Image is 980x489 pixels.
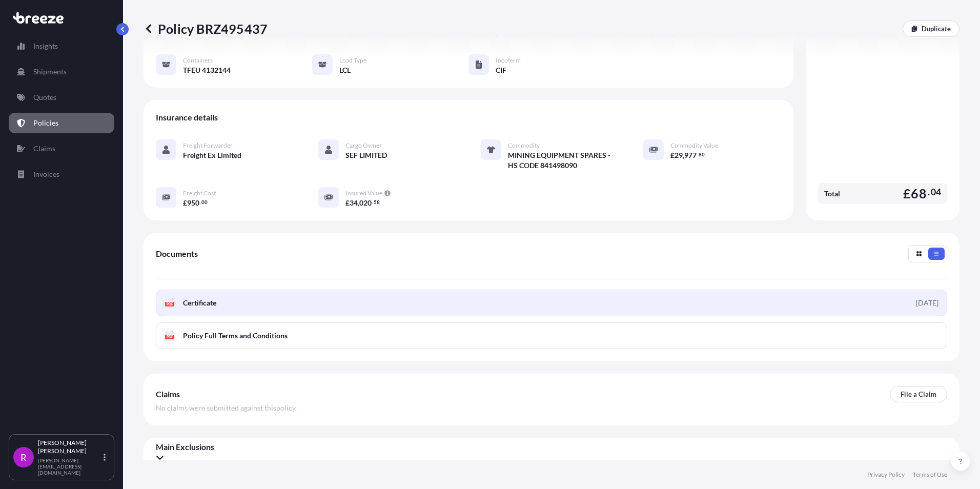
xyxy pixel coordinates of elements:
span: Freight Cost [183,189,216,197]
a: Terms of Use [913,471,947,479]
span: Cargo Owner [345,141,382,150]
p: File a Claim [901,389,936,399]
a: PDFCertificate[DATE] [156,290,947,316]
div: Main Exclusions [156,442,947,462]
span: Policy Full Terms and Conditions [183,331,288,341]
span: 29 [675,152,683,159]
span: Main Exclusions [156,442,947,452]
span: Incoterm [496,56,521,65]
span: Commodity Value [670,141,718,150]
span: Insured Value [345,189,382,197]
p: Shipments [33,67,67,77]
span: Commodity [508,141,540,150]
a: Claims [9,138,114,159]
span: . [372,200,373,204]
span: £ [183,199,187,207]
p: Policy BRZ495437 [144,21,268,37]
span: , [358,199,359,207]
span: . [697,153,698,156]
p: Claims [33,144,55,154]
span: 977 [684,152,697,159]
span: No claims were submitted against this policy . [156,403,297,413]
span: Load Type [339,56,366,65]
span: £ [903,187,911,200]
span: , [683,152,684,159]
span: £ [345,199,350,207]
span: Documents [156,249,198,259]
span: Certificate [183,298,216,308]
a: Policies [9,113,114,133]
span: Freight Forwarder [183,141,233,150]
text: PDF [167,302,173,306]
span: SEF LIMITED [345,150,387,160]
div: [DATE] [916,298,938,308]
span: 04 [931,189,941,195]
a: Shipments [9,62,114,82]
p: Quotes [33,92,56,103]
span: 58 [374,200,380,204]
span: 80 [699,153,705,156]
span: Containers [183,56,213,65]
p: Invoices [33,169,59,179]
a: Privacy Policy [867,471,905,479]
span: Insurance details [156,112,218,123]
p: Duplicate [922,24,951,34]
p: Policies [33,118,58,128]
p: [PERSON_NAME] [PERSON_NAME] [38,439,101,455]
span: . [200,200,201,204]
span: MINING EQUIPMENT SPARES - HS CODE 841498090 [508,150,619,171]
a: PDFPolicy Full Terms and Conditions [156,322,947,349]
span: LCL [339,65,351,75]
text: PDF [167,335,173,339]
span: £ [670,152,675,159]
span: CIF [496,65,506,75]
a: Invoices [9,164,114,185]
span: Freight Ex Limited [183,150,241,160]
span: 950 [187,199,199,207]
p: Insights [33,41,58,51]
a: File a Claim [890,386,947,402]
span: 34 [350,199,358,207]
p: [PERSON_NAME][EMAIL_ADDRESS][DOMAIN_NAME] [38,457,101,476]
span: Claims [156,389,180,399]
span: . [928,189,930,195]
a: Insights [9,36,114,56]
span: 00 [201,200,208,204]
a: Quotes [9,87,114,108]
span: 020 [359,199,372,207]
a: Duplicate [903,21,959,37]
span: R [21,452,27,462]
span: Total [824,189,840,199]
span: TFEU 4132144 [183,65,231,75]
span: 68 [911,187,926,200]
